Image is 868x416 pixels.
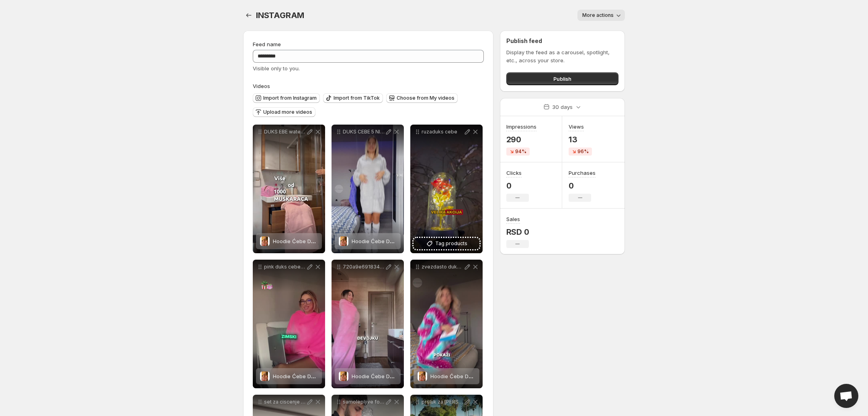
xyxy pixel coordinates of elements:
[569,169,596,177] h3: Purchases
[506,227,529,237] p: RSD 0
[397,95,454,101] span: Choose from My videos
[263,109,312,115] span: Upload more videos
[263,95,317,101] span: Import from Instagram
[552,103,573,111] p: 30 days
[386,93,458,103] button: Choose from My videos
[273,238,352,244] span: Hoodie Ćebe Duks Univerzalno
[506,135,536,144] p: 290
[253,83,270,89] span: Videos
[273,373,352,379] span: Hoodie Ćebe Duks Univerzalno
[332,260,404,388] div: 720a9e6918344dbc9764c443d76f1e26Hoodie Ćebe Duks UniverzalnoHoodie Ćebe Duks Univerzalno
[410,125,483,253] div: ruzaduks cebeTag products
[422,129,463,135] p: ruzaduks cebe
[253,260,325,388] div: pink duks cebe-prepravljenoHoodie Ćebe Duks UniverzalnoHoodie Ćebe Duks Univerzalno
[506,72,618,85] button: Publish
[506,181,529,191] p: 0
[582,12,614,18] span: More actions
[569,181,596,191] p: 0
[569,135,592,144] p: 13
[515,148,526,155] span: 94%
[323,93,383,103] button: Import from TikTok
[256,10,304,20] span: INSTAGRAM
[264,129,306,135] p: DUKS EBE watermark
[264,399,306,405] p: set za ciscenje patika
[352,373,430,379] span: Hoodie Ćebe Duks Univerzalno
[253,107,315,117] button: Upload more videos
[506,169,522,177] h3: Clicks
[422,264,463,270] p: zvezdasto duks cebe
[332,125,404,253] div: DUKS CEBE 5 NIJANSIHoodie Ćebe Duks UniverzalnoHoodie Ćebe Duks Univerzalno
[506,37,618,45] h2: Publish feed
[343,129,385,135] p: DUKS CEBE 5 NIJANSI
[352,238,430,244] span: Hoodie Ćebe Duks Univerzalno
[414,238,479,249] button: Tag products
[343,399,385,405] p: samolepljive folije prepravljeno
[506,48,618,64] p: Display the feed as a carousel, spotlight, etc., across your store.
[253,125,325,253] div: DUKS EBE watermarkHoodie Ćebe Duks UniverzalnoHoodie Ćebe Duks Univerzalno
[410,260,483,388] div: zvezdasto duks cebeHoodie Ćebe Duks UniverzalnoHoodie Ćebe Duks Univerzalno
[334,95,380,101] span: Import from TikTok
[577,10,625,21] button: More actions
[253,41,281,47] span: Feed name
[553,75,571,83] span: Publish
[569,123,584,131] h3: Views
[834,384,858,408] div: Open chat
[253,93,320,103] button: Import from Instagram
[343,264,385,270] p: 720a9e6918344dbc9764c443d76f1e26
[243,10,254,21] button: Settings
[506,215,520,223] h3: Sales
[430,373,509,379] span: Hoodie Ćebe Duks Univerzalno
[577,148,589,155] span: 96%
[422,399,463,405] p: prsluk za [PERSON_NAME]
[264,264,306,270] p: pink duks cebe-prepravljeno
[435,240,467,248] span: Tag products
[506,123,536,131] h3: Impressions
[253,65,300,72] span: Visible only to you.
